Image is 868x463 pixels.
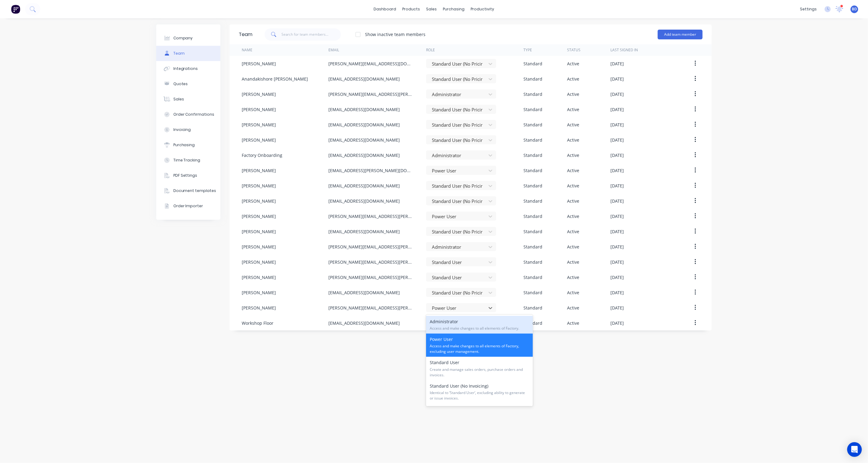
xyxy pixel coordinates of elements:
span: Access and make changes to all elements of Factory. [430,326,529,331]
div: Role [426,47,435,53]
div: Active [567,137,579,143]
div: Factory Onboarding [242,152,282,158]
div: [DATE] [610,259,624,265]
div: [DATE] [610,320,624,326]
div: Administrator [426,316,533,334]
div: [DATE] [610,289,624,296]
div: [PERSON_NAME] [242,137,276,143]
div: [EMAIL_ADDRESS][DOMAIN_NAME] [328,106,400,113]
div: Power User [426,334,533,357]
div: Standard [524,106,543,113]
div: [EMAIL_ADDRESS][PERSON_NAME][DOMAIN_NAME] [328,167,414,174]
div: [PERSON_NAME] [242,183,276,189]
button: Time Tracking [156,153,220,168]
img: Factory [11,5,20,14]
div: [EMAIL_ADDRESS][DOMAIN_NAME] [328,289,400,296]
div: [PERSON_NAME] [242,91,276,97]
div: [PERSON_NAME][EMAIL_ADDRESS][PERSON_NAME][DOMAIN_NAME] [328,91,414,97]
div: Standard [524,60,543,67]
div: Standard [524,305,543,311]
div: Standard [524,91,543,97]
div: [PERSON_NAME][EMAIL_ADDRESS][PERSON_NAME][DOMAIN_NAME] [328,259,414,265]
div: Type [524,47,532,53]
div: Active [567,213,579,219]
div: [PERSON_NAME][EMAIL_ADDRESS][DOMAIN_NAME] [328,60,414,67]
div: [DATE] [610,60,624,67]
div: Standard [524,121,543,128]
button: Sales [156,92,220,107]
div: productivity [468,5,497,14]
div: [DATE] [610,167,624,174]
button: Order Confirmations [156,107,220,122]
div: Open Intercom Messenger [847,442,862,457]
div: [PERSON_NAME] [242,289,276,296]
span: Identical to ‘Standard User’, excluding ability to generate or issue invoices. [430,390,529,401]
div: Standard [524,198,543,204]
div: Standard [524,244,543,250]
div: Active [567,259,579,265]
div: [DATE] [610,244,624,250]
input: Search for team members... [282,28,341,41]
div: Active [567,198,579,204]
button: Add team member [658,30,703,39]
div: Standard [524,289,543,296]
div: Standard [524,213,543,219]
div: sales [423,5,440,14]
button: Integrations [156,61,220,76]
div: [PERSON_NAME] [242,213,276,219]
div: Standard [524,274,543,280]
div: Active [567,121,579,128]
div: Standard [524,137,543,143]
div: Active [567,228,579,235]
div: Anandakishore [PERSON_NAME] [242,76,308,82]
div: Standard User (No Invoicing) [426,380,533,403]
div: [EMAIL_ADDRESS][DOMAIN_NAME] [328,198,400,204]
div: Active [567,289,579,296]
div: settings [797,5,820,14]
div: Active [567,305,579,311]
div: [PERSON_NAME] [242,60,276,67]
div: Standard [524,152,543,158]
div: [EMAIL_ADDRESS][DOMAIN_NAME] [328,183,400,189]
div: Time Tracking [173,157,201,163]
div: Active [567,76,579,82]
div: Email [328,47,339,53]
button: Team [156,46,220,61]
div: Order Importer [173,203,203,209]
div: Document templates [173,188,216,194]
div: Active [567,167,579,174]
button: Company [156,31,220,46]
div: Active [567,183,579,189]
span: BD [852,6,857,12]
span: Create and manage sales orders, purchase orders and invoices. [430,367,529,378]
div: Workshop Floor [242,320,273,326]
div: Status [567,47,580,53]
button: Order Importer [156,198,220,214]
button: PDF Settings [156,168,220,183]
div: [PERSON_NAME][EMAIL_ADDRESS][PERSON_NAME][DOMAIN_NAME] [328,244,414,250]
div: [PERSON_NAME] [242,244,276,250]
button: Quotes [156,76,220,92]
button: Purchasing [156,137,220,153]
div: [DATE] [610,121,624,128]
div: Name [242,47,252,53]
div: Integrations [173,66,198,71]
div: [DATE] [610,213,624,219]
button: Invoicing [156,122,220,137]
div: [EMAIL_ADDRESS][DOMAIN_NAME] [328,152,400,158]
div: Standard [524,167,543,174]
div: [DATE] [610,198,624,204]
button: Document templates [156,183,220,198]
div: [DATE] [610,305,624,311]
div: [PERSON_NAME] [242,167,276,174]
div: Purchasing [173,142,195,148]
div: Order Confirmations [173,112,215,117]
div: Active [567,152,579,158]
div: [EMAIL_ADDRESS][DOMAIN_NAME] [328,76,400,82]
div: Standard [524,259,543,265]
div: Standard [524,228,543,235]
div: [PERSON_NAME] [242,121,276,128]
div: purchasing [440,5,468,14]
div: products [400,5,423,14]
div: [PERSON_NAME][EMAIL_ADDRESS][PERSON_NAME][DOMAIN_NAME] [328,305,414,311]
